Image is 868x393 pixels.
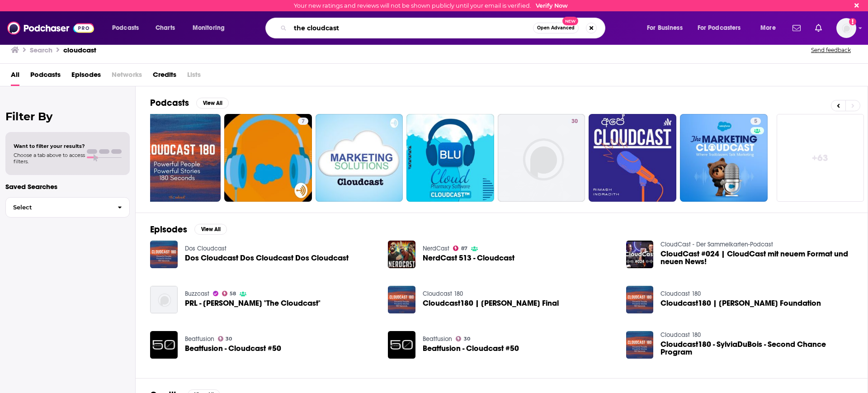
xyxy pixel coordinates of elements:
[562,17,579,25] span: New
[423,245,449,252] a: NerdCast
[298,118,308,125] a: 7
[222,291,236,296] a: 58
[423,299,559,307] a: Cloudcast180 | Ed Hiner Final
[849,18,856,25] svg: Email not verified
[185,345,281,352] a: Beatfusion - Cloudcast #50
[423,290,463,298] a: Cloudcast 180
[150,97,189,109] h2: Podcasts
[533,23,579,33] button: Open AdvancedNew
[7,19,94,37] img: Podchaser - Follow, Share and Rate Podcasts
[150,286,178,313] img: PRL - Brian Gracely "The Cloudcast"
[150,224,187,235] h2: Episodes
[185,290,209,298] a: Buzzcast
[423,335,452,343] a: Beatfusion
[388,241,415,268] img: NerdCast 513 - Cloudcast
[789,20,804,36] a: Show notifications dropdown
[660,290,701,298] a: Cloudcast 180
[150,241,178,268] img: Dos Cloudcast Dos Cloudcast Dos Cloudcast
[388,331,415,359] img: Beatfusion - Cloudcast #50
[185,335,214,343] a: Beatfusion
[230,292,236,296] span: 58
[150,97,229,109] a: PodcastsView All
[626,286,654,313] img: Cloudcast180 | Emilio Nares Foundation
[760,22,776,34] span: More
[388,286,415,313] img: Cloudcast180 | Ed Hiner Final
[187,67,201,86] span: Lists
[290,21,533,35] input: Search podcasts, credits, & more...
[660,241,773,248] a: CloudCast - Der Sammelkarten-Podcast
[14,143,85,149] span: Want to filter your results?
[660,331,701,339] a: Cloudcast 180
[194,224,227,235] button: View All
[274,18,614,38] div: Search podcasts, credits, & more...
[423,254,514,262] a: NerdCast 513 - Cloudcast
[568,118,581,125] a: 30
[750,118,761,125] a: 5
[218,336,232,341] a: 30
[150,21,180,35] a: Charts
[464,337,470,341] span: 30
[461,246,467,251] span: 87
[811,20,826,36] a: Show notifications dropdown
[836,18,856,38] button: Show profile menu
[626,331,654,359] img: Cloudcast180 - SylviaDuBois - Second Chance Program
[185,245,226,252] a: Dos Cloudcast
[647,22,683,34] span: For Business
[692,21,754,35] button: open menu
[30,67,61,86] a: Podcasts
[698,22,741,34] span: For Podcasters
[224,114,312,202] a: 7
[112,67,142,86] span: Networks
[11,67,19,86] a: All
[186,21,236,35] button: open menu
[808,46,854,54] button: Send feedback
[185,254,349,262] a: Dos Cloudcast Dos Cloudcast Dos Cloudcast
[423,299,559,307] span: Cloudcast180 | [PERSON_NAME] Final
[626,241,654,268] img: CloudCast #024 | CloudCast mit neuem Format und neuen News!
[294,2,568,9] div: Your new ratings and reviews will not be shown publicly until your email is verified.
[5,197,130,218] button: Select
[196,98,229,109] button: View All
[30,46,52,54] h3: Search
[660,299,821,307] span: Cloudcast180 | [PERSON_NAME] Foundation
[423,345,519,352] a: Beatfusion - Cloudcast #50
[660,341,853,356] a: Cloudcast180 - SylviaDuBois - Second Chance Program
[660,250,853,265] a: CloudCast #024 | CloudCast mit neuem Format und neuen News!
[226,337,232,341] span: 30
[156,22,175,34] span: Charts
[5,182,130,191] p: Saved Searches
[150,331,178,359] img: Beatfusion - Cloudcast #50
[660,299,821,307] a: Cloudcast180 | Emilio Nares Foundation
[63,46,96,54] h3: cloudcast
[71,67,101,86] a: Episodes
[5,110,130,123] h2: Filter By
[777,114,864,202] a: +63
[150,224,227,235] a: EpisodesView All
[14,152,85,165] span: Choose a tab above to access filters.
[453,246,467,251] a: 87
[112,22,139,34] span: Podcasts
[185,299,321,307] span: PRL - [PERSON_NAME] "The Cloudcast"
[836,18,856,38] span: Logged in as MelissaPS
[185,299,321,307] a: PRL - Brian Gracely "The Cloudcast"
[754,117,757,126] span: 5
[193,22,225,34] span: Monitoring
